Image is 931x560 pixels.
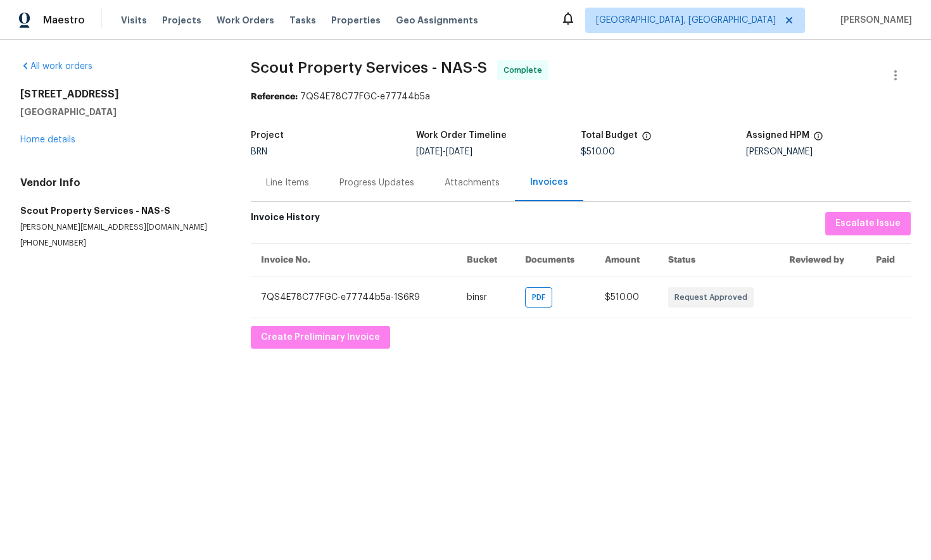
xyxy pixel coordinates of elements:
span: [PERSON_NAME] [835,14,912,27]
h6: Invoice History [251,212,320,229]
span: The total cost of line items that have been proposed by Opendoor. This sum includes line items th... [642,131,652,147]
div: Progress Updates [339,177,414,189]
span: Request Approved [674,291,752,304]
span: $510.00 [581,147,615,156]
span: $510.00 [605,293,639,302]
th: Reviewed by [779,243,866,277]
h5: Assigned HPM [746,131,809,140]
th: Bucket [457,243,515,277]
span: Maestro [43,14,85,27]
th: Paid [866,243,911,277]
div: Invoices [530,176,568,189]
h5: Project [251,131,284,140]
span: Geo Assignments [396,14,478,27]
span: Create Preliminary Invoice [261,330,380,345]
div: PDF [525,287,552,308]
h2: [STREET_ADDRESS] [20,88,220,101]
span: Projects [162,14,201,27]
span: Visits [121,14,147,27]
span: BRN [251,147,267,156]
div: Line Items [266,177,309,189]
th: Status [658,243,780,277]
span: Complete [503,64,547,77]
a: Home details [20,135,75,144]
button: Escalate Issue [825,212,911,235]
span: PDF [532,291,550,304]
h4: Vendor Info [20,177,220,189]
p: [PERSON_NAME][EMAIL_ADDRESS][DOMAIN_NAME] [20,222,220,233]
th: Documents [515,243,595,277]
span: Scout Property Services - NAS-S [251,60,487,75]
span: [DATE] [446,147,472,156]
h5: Scout Property Services - NAS-S [20,204,220,217]
td: 7QS4E78C77FGC-e77744b5a-1S6R9 [251,277,457,318]
span: [GEOGRAPHIC_DATA], [GEOGRAPHIC_DATA] [596,14,776,27]
span: - [416,147,472,156]
div: 7QS4E78C77FGC-e77744b5a [251,90,911,103]
span: Work Orders [217,14,274,27]
div: Attachments [445,177,500,189]
h5: Work Order Timeline [416,131,507,140]
span: [DATE] [416,147,443,156]
th: Invoice No. [251,243,457,277]
span: Tasks [289,16,316,25]
b: Reference: [251,92,298,101]
a: All work orders [20,62,92,71]
p: [PHONE_NUMBER] [20,238,220,249]
th: Amount [595,243,658,277]
span: The hpm assigned to this work order. [813,131,823,147]
span: Properties [331,14,381,27]
td: binsr [457,277,515,318]
button: Create Preliminary Invoice [251,326,390,349]
h5: Total Budget [581,131,638,140]
h5: [GEOGRAPHIC_DATA] [20,106,220,118]
span: Escalate Issue [835,216,901,232]
div: [PERSON_NAME] [746,147,911,156]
